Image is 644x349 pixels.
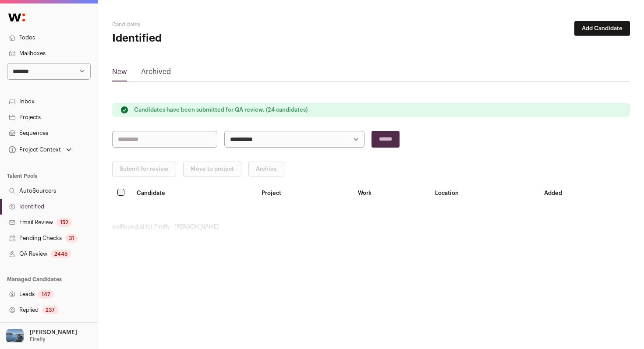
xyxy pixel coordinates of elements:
[134,106,308,113] p: Candidates have been submitted for QA review. (24 candidates)
[51,250,71,258] div: 2445
[574,21,630,36] button: Add Candidate
[7,146,61,153] div: Project Context
[38,290,54,299] div: 147
[7,144,73,156] button: Open dropdown
[42,306,58,314] div: 237
[4,326,79,345] button: Open dropdown
[5,326,25,345] img: 17109629-medium_jpg
[4,9,30,26] img: Wellfound
[141,67,171,81] a: Archived
[430,183,539,202] th: Location
[30,336,46,343] p: Firefly
[30,329,77,336] p: [PERSON_NAME]
[112,223,630,230] footer: wellfound:ai for Firefly - [PERSON_NAME]
[65,234,78,243] div: 31
[353,183,430,202] th: Work
[57,218,72,227] div: 152
[112,67,127,81] a: New
[131,183,256,202] th: Candidate
[256,183,353,202] th: Project
[112,32,285,46] h1: Identified
[112,21,285,28] h2: Candidates
[539,183,630,202] th: Added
